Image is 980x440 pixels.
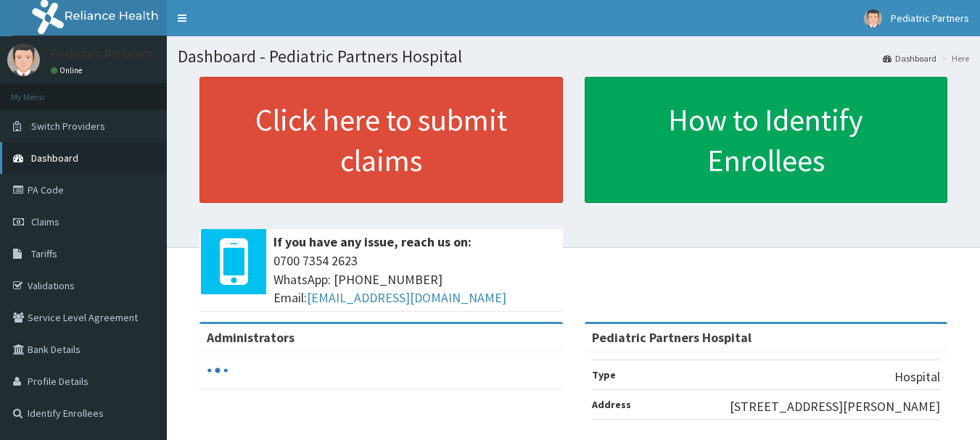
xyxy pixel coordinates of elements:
b: Address [592,398,631,411]
p: [STREET_ADDRESS][PERSON_NAME] [730,397,940,416]
a: How to Identify Enrollees [585,77,948,203]
strong: Pediatric Partners Hospital [592,329,752,346]
b: If you have any issue, reach us on: [273,233,472,250]
img: User Image [7,43,40,76]
img: User Image [864,9,882,28]
li: Here [938,52,969,65]
a: Dashboard [883,52,936,65]
h1: Dashboard - Pediatric Partners Hospital [178,47,969,66]
span: Pediatric Partners [891,12,969,25]
a: Click here to submit claims [199,77,563,203]
span: Dashboard [31,151,78,165]
span: Tariffs [31,247,57,260]
span: Claims [31,215,59,228]
span: Switch Providers [31,120,105,133]
p: Pediatric Partners [51,47,152,60]
a: [EMAIL_ADDRESS][DOMAIN_NAME] [307,289,506,306]
a: Online [51,65,86,75]
b: Administrators [207,329,295,346]
span: 0700 7354 2623 WhatsApp: [PHONE_NUMBER] Email: [273,252,556,307]
b: Type [592,368,616,381]
p: Hospital [894,368,940,386]
svg: audio-loading [207,360,228,381]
